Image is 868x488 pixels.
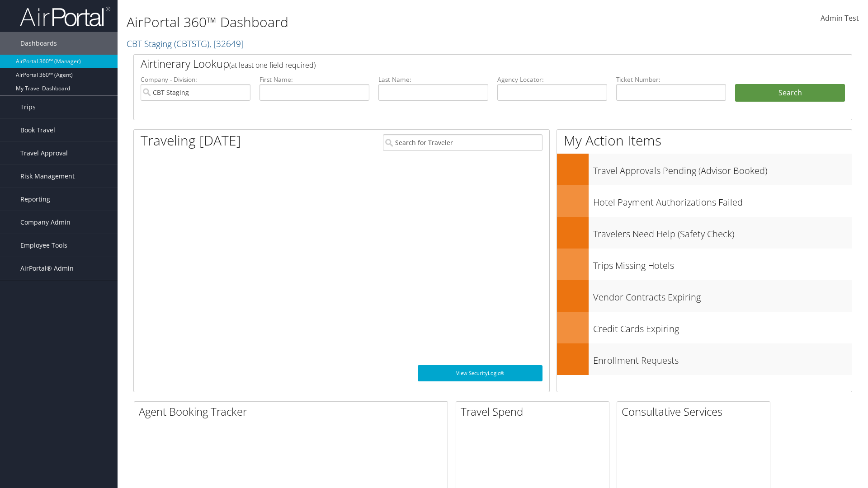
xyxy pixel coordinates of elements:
h3: Trips Missing Hotels [593,255,852,272]
a: Hotel Payment Authorizations Failed [557,185,852,217]
span: , [ 32649 ] [209,38,244,50]
span: (at least one field required) [229,60,316,70]
span: Travel Approval [20,142,68,164]
span: Risk Management [20,165,75,188]
a: View SecurityLogic® [418,365,542,381]
a: Admin Test [821,5,859,33]
h3: Hotel Payment Authorizations Failed [593,192,852,209]
h2: Agent Booking Tracker [139,404,448,419]
label: Ticket Number: [616,75,726,84]
span: ( CBTSTG ) [174,38,209,50]
h3: Credit Cards Expiring [593,318,852,335]
a: Travel Approvals Pending (Advisor Booked) [557,154,852,185]
h3: Enrollment Requests [593,350,852,367]
a: CBT Staging [127,38,244,50]
a: Vendor Contracts Expiring [557,280,852,312]
span: Trips [20,96,36,118]
input: Search for Traveler [383,134,542,151]
a: Credit Cards Expiring [557,312,852,343]
img: airportal-logo.png [20,6,110,27]
label: Last Name: [378,75,488,84]
h2: Travel Spend [461,404,609,419]
label: First Name: [259,75,369,84]
span: Book Travel [20,119,55,141]
span: Admin Test [821,13,859,23]
h2: Consultative Services [622,404,770,419]
span: Dashboards [20,32,57,55]
label: Agency Locator: [497,75,607,84]
a: Travelers Need Help (Safety Check) [557,217,852,249]
span: Reporting [20,188,50,211]
h2: Airtinerary Lookup [141,56,785,71]
h1: Traveling [DATE] [141,131,241,150]
span: Employee Tools [20,234,67,257]
h1: AirPortal 360™ Dashboard [127,13,615,32]
label: Company - Division: [141,75,250,84]
a: Trips Missing Hotels [557,249,852,280]
h3: Vendor Contracts Expiring [593,286,852,304]
span: AirPortal® Admin [20,257,74,280]
h3: Travel Approvals Pending (Advisor Booked) [593,160,852,177]
button: Search [735,84,845,102]
h1: My Action Items [557,131,852,150]
h3: Travelers Need Help (Safety Check) [593,223,852,240]
a: Enrollment Requests [557,343,852,375]
span: Company Admin [20,211,71,234]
